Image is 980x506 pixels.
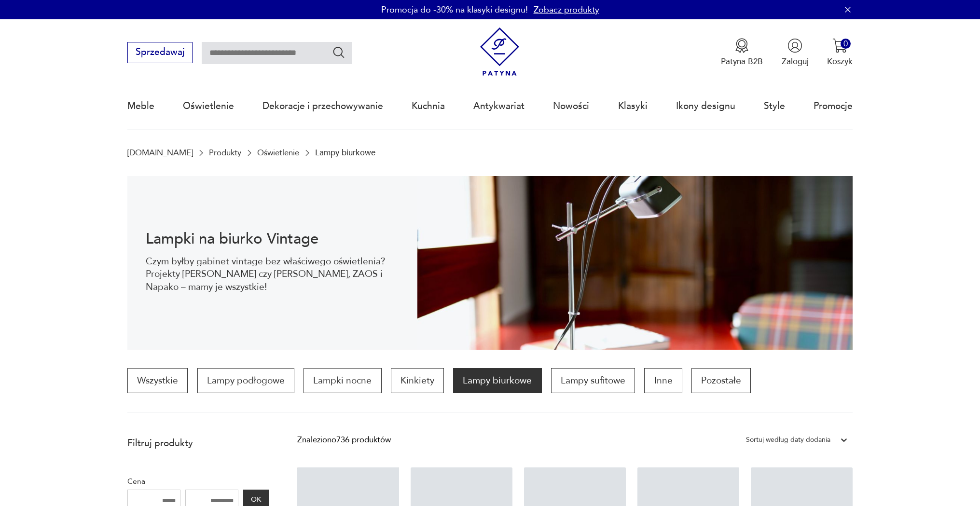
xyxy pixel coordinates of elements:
a: Oświetlenie [257,148,299,157]
a: Ikony designu [676,84,735,128]
img: Ikona medalu [734,38,749,53]
p: Patyna B2B [721,56,763,67]
button: Patyna B2B [721,38,763,67]
a: Lampy podłogowe [197,368,294,393]
div: 0 [841,39,851,49]
p: Koszyk [827,56,853,67]
button: Sprzedawaj [127,42,193,63]
a: Klasyki [618,84,648,128]
img: Ikonka użytkownika [787,38,802,53]
div: Sortuj według daty dodania [746,434,830,446]
a: Dekoracje i przechowywanie [262,84,383,128]
button: Szukaj [332,45,346,59]
a: Kinkiety [391,368,444,393]
a: Promocje [814,84,853,128]
a: Ikona medaluPatyna B2B [721,38,763,67]
h1: Lampki na biurko Vintage [146,232,399,246]
img: Ikona koszyka [832,38,847,53]
a: Sprzedawaj [127,49,193,57]
button: Zaloguj [782,38,809,67]
a: Lampki nocne [304,368,381,393]
a: Zobacz produkty [534,4,599,16]
a: Pozostałe [691,368,751,393]
a: Wszystkie [127,368,188,393]
p: Cena [127,475,269,488]
a: Antykwariat [473,84,525,128]
p: Lampy biurkowe [315,148,375,157]
p: Czym byłby gabinet vintage bez właściwego oświetlenia? Projekty [PERSON_NAME] czy [PERSON_NAME], ... [146,255,399,293]
a: Kuchnia [412,84,445,128]
p: Promocja do -30% na klasyki designu! [381,4,528,16]
a: Style [764,84,785,128]
a: Meble [127,84,154,128]
a: Oświetlenie [183,84,234,128]
img: Patyna - sklep z meblami i dekoracjami vintage [475,27,524,76]
a: Produkty [209,148,241,157]
img: 59de657ae7cec28172f985f34cc39cd0.jpg [417,176,853,350]
a: Inne [644,368,682,393]
button: 0Koszyk [827,38,853,67]
div: Znaleziono 736 produktów [297,434,391,446]
a: Lampy sufitowe [551,368,635,393]
p: Zaloguj [782,56,809,67]
a: Lampy biurkowe [453,368,541,393]
p: Filtruj produkty [127,437,269,450]
a: Nowości [553,84,589,128]
a: [DOMAIN_NAME] [127,148,193,157]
